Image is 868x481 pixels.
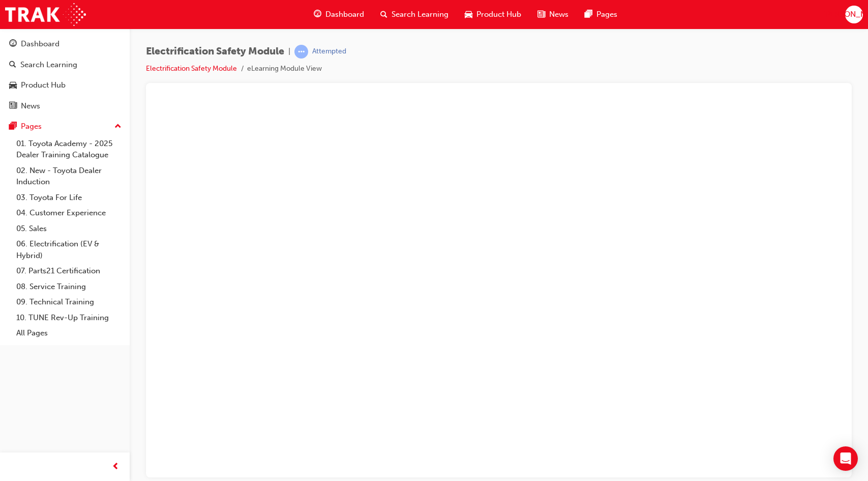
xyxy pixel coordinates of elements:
[247,63,322,75] li: eLearning Module View
[21,79,66,91] div: Product Hub
[21,38,59,50] div: Dashboard
[380,8,387,21] span: search-icon
[537,8,545,21] span: news-icon
[12,325,126,341] a: All Pages
[314,8,321,21] span: guage-icon
[114,120,122,133] span: up-icon
[9,81,17,90] span: car-icon
[12,310,126,326] a: 10. TUNE Rev-Up Training
[9,122,17,131] span: pages-icon
[21,121,42,132] div: Pages
[585,8,592,21] span: pages-icon
[392,9,448,20] span: Search Learning
[146,64,237,73] a: Electrification Safety Module
[306,4,372,25] a: guage-iconDashboard
[294,45,308,59] span: learningRecordVerb_ATTEMPT-icon
[9,102,17,111] span: news-icon
[4,117,126,136] button: Pages
[596,9,617,20] span: Pages
[12,221,126,237] a: 05. Sales
[12,190,126,206] a: 03. Toyota For Life
[12,294,126,310] a: 09. Technical Training
[4,55,126,74] a: Search Learning
[12,263,126,279] a: 07. Parts21 Certification
[4,97,126,116] a: News
[845,6,863,23] button: [PERSON_NAME]
[9,40,17,49] span: guage-icon
[4,76,126,95] a: Product Hub
[476,9,521,20] span: Product Hub
[549,9,568,20] span: News
[21,100,40,112] div: News
[457,4,529,25] a: car-iconProduct Hub
[529,4,577,25] a: news-iconNews
[312,47,346,56] div: Attempted
[12,163,126,190] a: 02. New - Toyota Dealer Induction
[112,461,119,473] span: prev-icon
[4,35,126,53] a: Dashboard
[288,46,290,58] span: |
[146,46,284,58] span: Electrification Safety Module
[325,9,364,20] span: Dashboard
[12,136,126,163] a: 01. Toyota Academy - 2025 Dealer Training Catalogue
[20,59,77,71] div: Search Learning
[833,446,858,471] div: Open Intercom Messenger
[12,279,126,295] a: 08. Service Training
[12,205,126,221] a: 04. Customer Experience
[577,4,625,25] a: pages-iconPages
[9,61,16,70] span: search-icon
[4,33,126,117] button: DashboardSearch LearningProduct HubNews
[5,3,86,26] img: Trak
[12,236,126,263] a: 06. Electrification (EV & Hybrid)
[372,4,457,25] a: search-iconSearch Learning
[465,8,472,21] span: car-icon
